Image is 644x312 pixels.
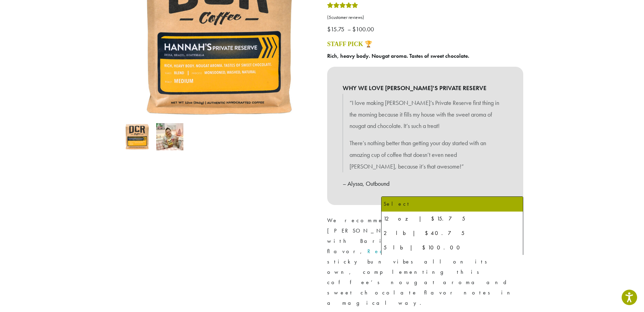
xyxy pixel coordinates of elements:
[327,1,358,12] div: Rated 5.00 out of 5
[327,14,523,21] a: (5customer reviews)
[384,243,521,253] div: 5 lb | $100.00
[327,25,346,33] bdi: 15.75
[327,52,469,60] b: Rich, heavy body. Nougat aroma. Tastes of sweet chocolate.
[156,123,183,150] img: Hannah's Private Reserve - Image 2
[329,14,331,20] span: 5
[352,25,376,33] bdi: 100.00
[367,248,425,255] a: Recipe 22
[124,123,151,150] img: Hannah's Private Reserve
[327,41,372,47] a: STAFF PICK 🏆
[384,214,521,224] div: 12 oz | $15.75
[343,178,508,190] p: – Alyssa, Outbound
[347,25,351,33] span: –
[343,82,508,94] b: WHY WE LOVE [PERSON_NAME]'S PRIVATE RESERVE
[327,25,331,33] span: $
[352,25,356,33] span: $
[431,248,489,255] a: Recipe 22
[327,215,523,309] p: We recommend pairing [PERSON_NAME]’s Private Reserve with Barista 22’s exclusive flavor, . gives ...
[350,97,501,132] p: “I love making [PERSON_NAME]’s Private Reserve first thing in the morning because it fills my hou...
[384,228,521,238] div: 2 lb | $40.75
[350,137,501,172] p: There’s nothing better than getting your day started with an amazing cup of coffee that doesn’t e...
[382,197,523,211] li: Select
